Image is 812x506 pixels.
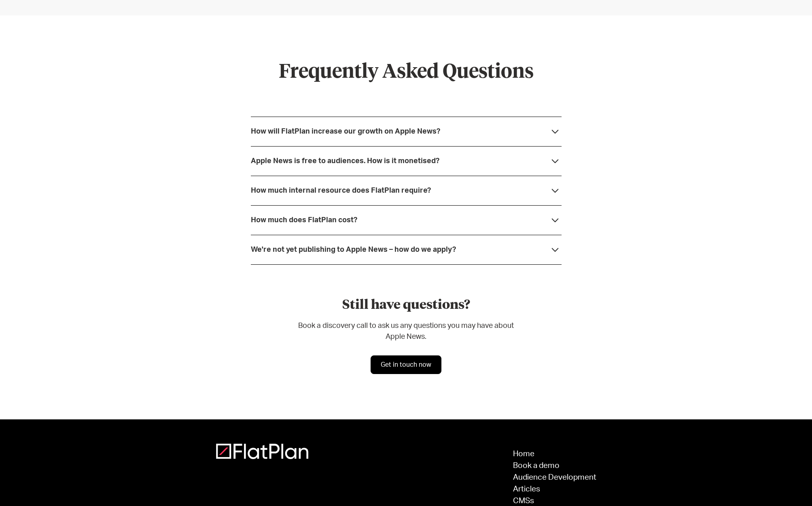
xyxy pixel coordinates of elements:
a: Home [513,450,596,458]
div: Apple News is free to audiences. How is it monetised? [251,157,439,165]
a: Get in touch now [371,355,441,374]
h2: Frequently Asked Questions [251,61,562,84]
a: Book a demo [513,462,596,470]
div: How will FlatPlan increase our growth on Apple News? [251,128,440,136]
a: Audience Development [513,474,596,481]
a: Articles [513,485,596,493]
h4: Still have questions? [293,297,519,314]
div: How much internal resource does FlatPlan require? [251,187,431,195]
a: CMSs [513,497,596,505]
strong: How much does FlatPlan cost? [251,217,357,224]
strong: We're not yet publishing to Apple News – how do we apply? [251,246,456,253]
p: Book a discovery call to ask us any questions you may have about Apple News. [293,321,519,342]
